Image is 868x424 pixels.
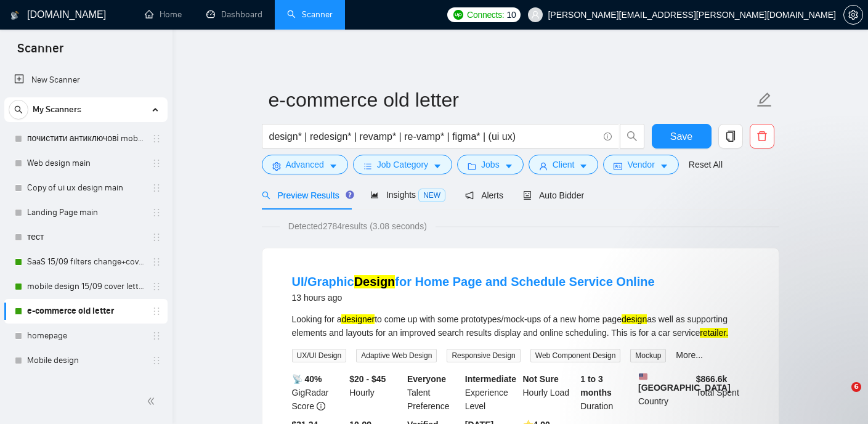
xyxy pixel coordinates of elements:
span: info-circle [317,402,325,410]
button: settingAdvancedcaret-down [262,155,348,174]
span: double-left [147,395,159,407]
input: Search Freelance Jobs... [269,129,598,144]
span: bars [363,161,372,171]
span: user [539,161,548,171]
span: Connects: [467,8,504,22]
span: caret-down [433,161,442,171]
span: caret-down [579,161,588,171]
span: search [9,105,28,114]
span: Responsive Design [447,349,520,362]
a: homeHome [145,9,182,20]
div: Tooltip anchor [344,189,355,200]
a: dashboardDashboard [206,9,262,20]
a: mobile design 15/09 cover letter another first part [27,274,144,299]
span: holder [152,208,161,218]
div: Hourly [347,372,405,413]
a: SaaS 15/09 filters change+cover letter change [27,250,144,274]
span: holder [152,331,161,341]
a: Reset All [689,158,723,171]
span: Auto Bidder [523,190,584,200]
span: idcard [614,161,622,171]
span: holder [152,183,161,193]
span: holder [152,232,161,242]
a: Landing Page main [27,200,144,225]
span: holder [152,356,161,365]
span: search [620,131,644,142]
span: user [531,10,540,19]
img: upwork-logo.png [453,10,463,20]
iframe: Intercom live chat [826,382,856,412]
span: Preview Results [262,190,351,200]
span: Vendor [627,158,654,171]
a: Web design [27,373,144,397]
span: Client [553,158,575,171]
span: caret-down [329,161,338,171]
a: homepage [27,324,144,348]
div: GigRadar Score [290,372,347,413]
a: тест [27,225,144,250]
span: setting [844,10,862,20]
span: info-circle [604,132,612,141]
span: area-chart [370,190,379,199]
span: setting [272,161,281,171]
li: New Scanner [4,68,168,92]
span: 10 [506,8,516,22]
button: folderJobscaret-down [457,155,524,174]
span: NEW [418,189,445,202]
div: 13 hours ago [292,290,655,305]
div: Talent Preference [405,372,463,413]
span: UX/UI Design [292,349,347,362]
b: Not Sure [523,374,559,384]
span: Save [670,129,692,144]
b: $20 - $45 [349,374,386,384]
mark: designer [341,314,375,324]
a: searchScanner [287,9,333,20]
span: Insights [370,190,445,200]
input: Scanner name... [269,84,754,115]
button: search [9,100,28,120]
a: Copy of ui ux design main [27,176,144,200]
span: copy [719,131,742,142]
span: Web Component Design [530,349,621,362]
span: My Scanners [33,97,81,122]
span: Advanced [286,158,324,171]
a: почистити антиключові mobile design main [27,126,144,151]
div: Hourly Load [521,372,578,413]
div: Total Spent [694,372,752,413]
span: holder [152,257,161,267]
span: holder [152,134,161,144]
span: 6 [851,382,861,392]
span: robot [523,191,532,200]
span: Adaptive Web Design [356,349,437,362]
button: Save [652,124,712,149]
div: Duration [578,372,636,413]
mark: design [622,314,647,324]
a: New Scanner [14,68,158,92]
a: UI/GraphicDesignfor Home Page and Schedule Service Online [292,275,655,288]
a: setting [843,10,863,20]
button: setting [843,5,863,25]
a: e-commerce old letter [27,299,144,324]
span: Alerts [465,190,503,200]
span: holder [152,282,161,291]
span: edit [756,92,773,108]
a: Mobile design [27,348,144,373]
div: Looking for a to come up with some prototypes/mock-ups of a new home page as well as supporting e... [292,312,749,340]
span: Jobs [481,158,500,171]
div: Country [636,372,694,413]
span: caret-down [660,161,668,171]
button: barsJob Categorycaret-down [353,155,452,174]
img: logo [10,6,19,25]
span: Job Category [377,158,428,171]
span: search [262,191,270,200]
span: Scanner [7,39,73,65]
button: userClientcaret-down [529,155,599,174]
button: delete [750,124,774,149]
span: folder [468,161,476,171]
div: Experience Level [463,372,521,413]
span: holder [152,306,161,316]
span: holder [152,158,161,168]
span: notification [465,191,474,200]
b: Intermediate [465,374,516,384]
button: search [620,124,644,149]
